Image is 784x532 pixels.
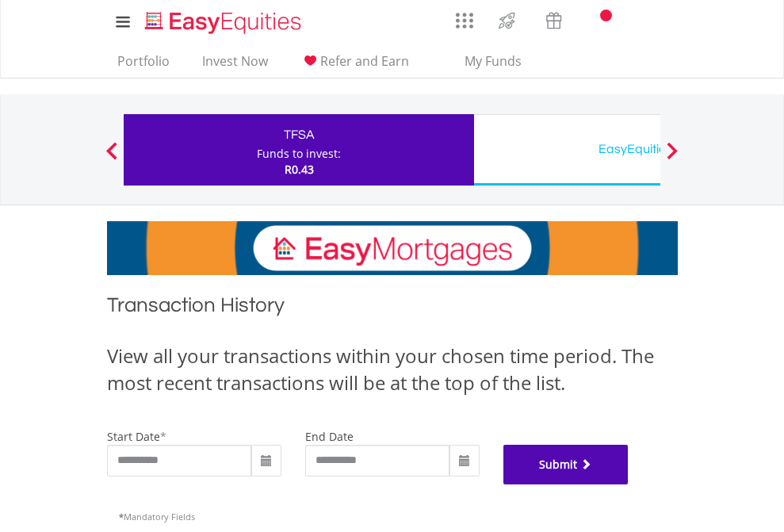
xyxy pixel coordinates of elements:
[658,4,698,39] a: My Profile
[577,4,618,36] a: Notifications
[618,4,658,36] a: FAQ's and Support
[107,429,160,444] label: start date
[107,291,678,327] h1: Transaction History
[139,4,308,36] a: Home page
[257,146,341,162] div: Funds to invest:
[142,10,308,36] img: EasyEquities_Logo.png
[320,52,409,70] span: Refer and Earn
[196,53,274,78] a: Invest Now
[96,150,128,166] button: Previous
[541,8,567,33] img: vouchers-v2.svg
[442,51,545,71] span: My Funds
[294,53,415,78] a: Refer and Earn
[111,53,176,78] a: Portfolio
[133,124,465,146] div: TFSA
[119,511,195,522] span: Mandatory Fields
[285,162,314,177] span: R0.43
[446,4,484,29] a: AppsGrid
[107,343,678,397] div: View all your transactions within your chosen time period. The most recent transactions will be a...
[456,12,473,29] img: grid-menu-icon.svg
[494,8,520,33] img: thrive-v2.svg
[503,445,629,484] button: Submit
[107,221,678,275] img: EasyMortage Promotion Banner
[656,150,688,166] button: Next
[305,429,354,444] label: end date
[530,4,577,33] a: Vouchers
